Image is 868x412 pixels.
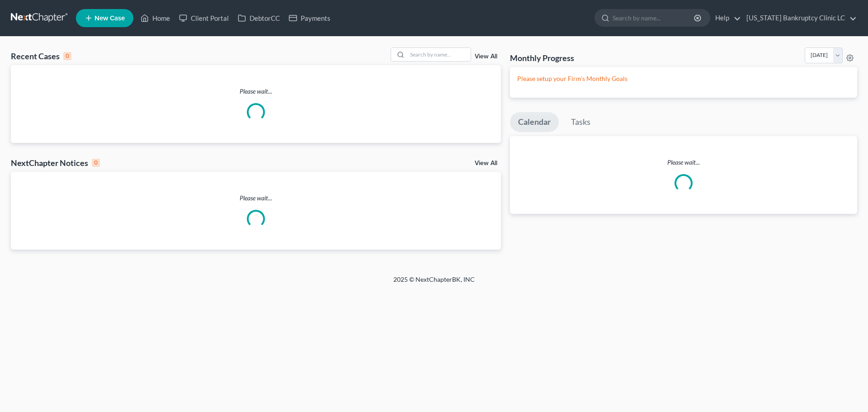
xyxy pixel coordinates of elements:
div: 2025 © NextChapterBK, INC [176,275,692,291]
p: Please wait... [11,194,501,203]
p: Please wait... [510,158,857,167]
div: 0 [92,159,100,167]
p: Please wait... [11,87,501,96]
input: Search by name... [613,9,695,26]
a: View All [475,53,497,60]
span: New Case [94,15,125,22]
a: Client Portal [175,10,233,26]
input: Search by name... [407,48,471,61]
a: Home [136,10,175,26]
a: Payments [284,10,335,26]
div: 0 [63,52,71,60]
a: Tasks [563,112,599,132]
a: View All [475,160,497,166]
a: Calendar [510,112,559,132]
a: Help [711,10,741,26]
h3: Monthly Progress [510,52,574,63]
p: Please setup your Firm's Monthly Goals [517,74,850,83]
div: NextChapter Notices [11,157,100,168]
a: [US_STATE] Bankruptcy Clinic LC [742,10,857,26]
a: DebtorCC [233,10,284,26]
div: Recent Cases [11,51,71,62]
